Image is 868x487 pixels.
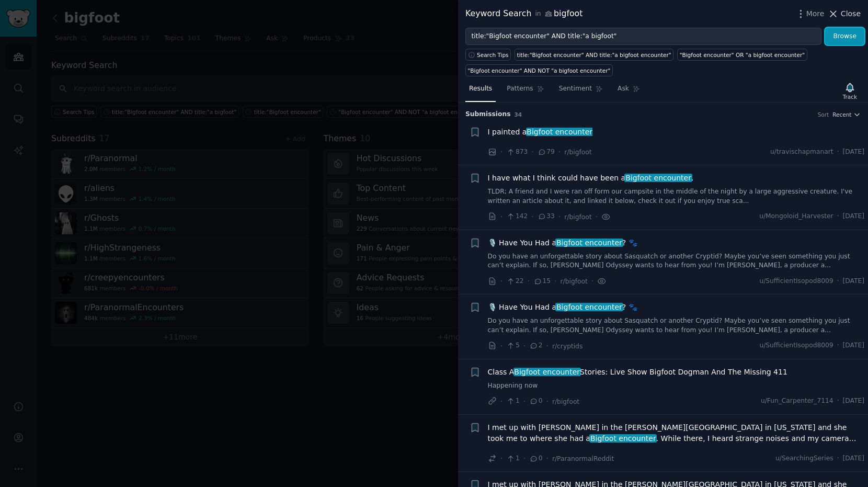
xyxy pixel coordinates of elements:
a: Do you have an unforgettable story about Sasquatch or another Cryptid? Maybe you’ve seen somethin... [488,252,865,270]
a: I painted aBigfoot encounter [488,127,593,138]
span: · [596,211,598,222]
span: · [523,341,526,352]
span: · [546,453,549,464]
span: 2 [529,341,542,350]
span: 15 [533,277,551,286]
span: Bigfoot encounter [555,239,623,247]
div: "Bigfoot encounter" AND NOT "a bigfoot encounter" [468,67,611,74]
span: · [531,146,533,157]
span: Submission s [465,110,511,119]
a: Patterns [503,81,547,102]
span: · [500,453,502,464]
span: Recent [832,111,851,118]
input: Try a keyword related to your business [465,28,821,46]
span: r/ParanormalReddit [552,455,614,462]
span: 1 [506,397,519,406]
div: title:"Bigfoot encounter" AND title:"a bigfoot encounter" [517,51,671,59]
span: 🎙️ Have You Had a ? 🐾 [488,237,637,248]
span: u/SufficientIsopod8009 [759,277,833,286]
span: I have what I think could have been a . [488,173,694,184]
button: Track [839,80,861,102]
span: [DATE] [843,148,864,157]
span: [DATE] [843,397,864,406]
span: Bigfoot encounter [526,128,593,136]
div: Track [843,93,857,100]
a: 🎙️ Have You Had aBigfoot encounter? 🐾 [488,237,637,248]
a: Do you have an unforgettable story about Sasquatch or another Cryptid? Maybe you’ve seen somethin... [488,316,865,335]
a: title:"Bigfoot encounter" AND title:"a bigfoot encounter" [515,49,673,61]
span: u/SearchingSeries [775,454,833,463]
span: · [837,454,839,463]
span: Bigfoot encounter [513,368,581,376]
span: 79 [538,148,555,157]
span: in [535,9,541,19]
span: · [546,396,549,407]
span: More [806,8,825,19]
span: r/cryptids [552,343,583,350]
span: [DATE] [843,341,864,350]
span: [DATE] [843,212,864,221]
a: Ask [614,81,644,102]
a: Happening now [488,381,865,391]
a: Results [465,81,496,102]
span: r/bigfoot [564,213,591,221]
span: · [528,276,530,287]
span: · [531,211,533,222]
span: u/SufficientIsopod8009 [759,341,833,350]
span: · [500,211,502,222]
span: 1 [506,454,519,463]
a: TLDR; A friend and I were ran off form our campsite in the middle of the night by a large aggress... [488,187,865,206]
a: Class ABigfoot encounterStories: Live Show Bigfoot Dogman And The Missing 411 [488,367,787,378]
span: Patterns [507,84,533,94]
div: Sort [818,111,829,118]
a: I have what I think could have been aBigfoot encounter. [488,173,694,184]
span: 0 [529,454,542,463]
span: · [500,146,502,157]
button: Browse [825,28,864,46]
span: Results [469,84,492,94]
span: r/bigfoot [561,278,588,285]
span: · [558,146,561,157]
span: 873 [506,148,528,157]
span: u/Mongoloid_Harvester [759,212,833,221]
span: · [523,396,526,407]
a: "Bigfoot encounter" OR "a bigfoot encounter" [677,49,807,61]
span: [DATE] [843,277,864,286]
span: Search Tips [477,51,509,59]
span: [DATE] [843,454,864,463]
button: Search Tips [465,49,511,61]
span: · [546,341,549,352]
span: · [591,276,593,287]
span: 34 [515,111,522,118]
span: · [523,453,526,464]
span: · [558,211,561,222]
div: Keyword Search bigfoot [465,7,583,20]
span: Ask [618,84,629,94]
span: Bigfoot encounter [555,303,623,311]
span: · [837,148,839,157]
span: · [554,276,556,287]
span: Bigfoot encounter [624,174,692,182]
span: 22 [506,277,523,286]
span: r/bigfoot [564,149,591,156]
span: 🎙️ Have You Had a ? 🐾 [488,302,637,313]
a: 🎙️ Have You Had aBigfoot encounter? 🐾 [488,302,637,313]
span: u/travischapmanart [770,148,833,157]
button: More [795,8,825,19]
span: Sentiment [559,84,592,94]
span: 142 [506,212,528,221]
a: I met up with [PERSON_NAME] in the [PERSON_NAME][GEOGRAPHIC_DATA] in [US_STATE] and she took me t... [488,422,865,444]
span: I painted a [488,127,593,138]
span: · [837,212,839,221]
span: 5 [506,341,519,350]
span: · [837,277,839,286]
a: "Bigfoot encounter" AND NOT "a bigfoot encounter" [465,64,613,76]
span: Class A Stories: Live Show Bigfoot Dogman And The Missing 411 [488,367,787,378]
div: "Bigfoot encounter" OR "a bigfoot encounter" [680,51,805,59]
span: r/bigfoot [552,398,579,405]
span: Bigfoot encounter [589,434,657,443]
span: · [837,341,839,350]
a: Sentiment [555,81,607,102]
span: · [500,276,502,287]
